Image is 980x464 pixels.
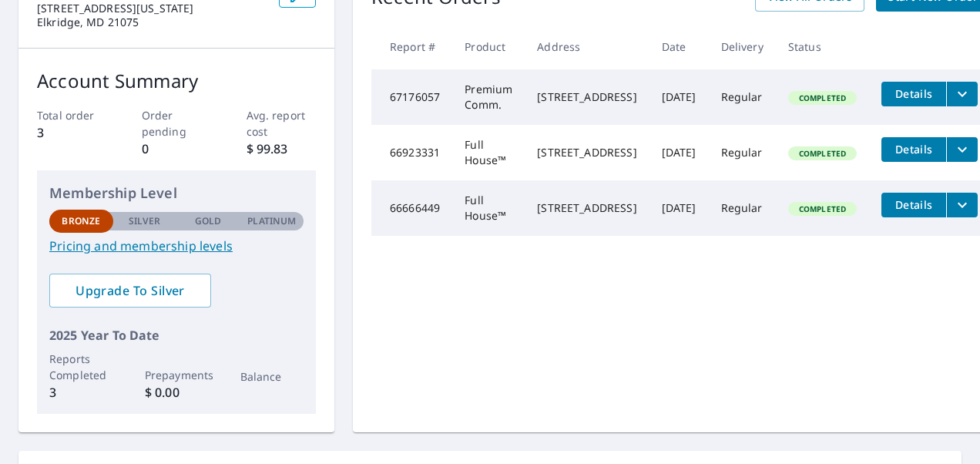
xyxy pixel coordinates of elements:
[37,107,107,123] p: Total order
[709,180,776,236] td: Regular
[37,15,267,29] p: Elkridge, MD 21075
[881,82,946,106] button: detailsBtn-67176057
[891,142,937,156] span: Details
[49,183,304,203] p: Membership Level
[37,2,267,15] p: [STREET_ADDRESS][US_STATE]
[452,180,525,236] td: Full House™
[537,89,636,105] div: [STREET_ADDRESS]
[371,125,452,180] td: 66923331
[49,274,211,308] a: Upgrade To Silver
[145,383,209,402] p: $ 0.00
[649,125,709,180] td: [DATE]
[142,140,212,158] p: 0
[891,86,937,101] span: Details
[452,69,525,125] td: Premium Comm.
[49,351,113,383] p: Reports Completed
[946,82,978,106] button: filesDropdownBtn-67176057
[129,214,161,228] p: Silver
[537,200,636,216] div: [STREET_ADDRESS]
[790,148,855,159] span: Completed
[649,69,709,125] td: [DATE]
[709,125,776,180] td: Regular
[142,107,212,140] p: Order pending
[881,137,946,162] button: detailsBtn-66923331
[371,24,452,69] th: Report #
[649,180,709,236] td: [DATE]
[891,197,937,212] span: Details
[195,214,221,228] p: Gold
[881,193,946,217] button: detailsBtn-66666449
[37,123,107,142] p: 3
[371,69,452,125] td: 67176057
[247,140,317,158] p: $ 99.83
[49,383,113,402] p: 3
[371,180,452,236] td: 66666449
[537,145,636,160] div: [STREET_ADDRESS]
[247,107,317,140] p: Avg. report cost
[49,237,304,255] a: Pricing and membership levels
[452,125,525,180] td: Full House™
[649,24,709,69] th: Date
[247,214,296,228] p: Platinum
[525,24,649,69] th: Address
[709,24,776,69] th: Delivery
[790,203,855,214] span: Completed
[946,137,978,162] button: filesDropdownBtn-66923331
[49,326,304,345] p: 2025 Year To Date
[145,367,209,383] p: Prepayments
[946,193,978,217] button: filesDropdownBtn-66666449
[776,24,869,69] th: Status
[62,214,100,228] p: Bronze
[452,24,525,69] th: Product
[37,67,316,95] p: Account Summary
[709,69,776,125] td: Regular
[790,92,855,103] span: Completed
[240,368,304,385] p: Balance
[62,282,199,299] span: Upgrade To Silver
